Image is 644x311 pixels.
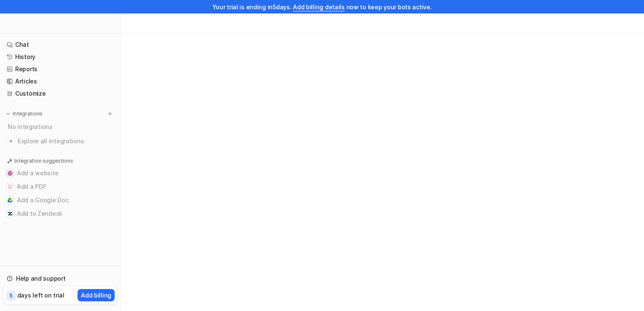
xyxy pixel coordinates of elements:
[9,292,13,300] p: 5
[8,171,13,176] img: Add a website
[14,157,73,165] p: Integration suggestions
[3,51,118,63] a: History
[78,289,115,301] button: Add billing
[5,120,118,134] div: No integrations
[107,111,113,117] img: menu_add.svg
[13,110,43,117] p: Integrations
[3,166,118,180] button: Add a websiteAdd a website
[8,198,13,203] img: Add a Google Doc
[293,3,345,11] a: Add billing details
[5,111,11,117] img: expand menu
[8,184,13,189] img: Add a PDF
[17,291,64,300] p: days left on trial
[7,137,15,145] img: explore all integrations
[3,193,118,207] button: Add a Google DocAdd a Google Doc
[3,180,118,193] button: Add a PDFAdd a PDF
[3,88,118,99] a: Customize
[3,110,45,118] button: Integrations
[3,63,118,75] a: Reports
[3,207,118,220] button: Add to ZendeskAdd to Zendesk
[3,75,118,87] a: Articles
[81,291,111,300] p: Add billing
[8,211,13,216] img: Add to Zendesk
[3,273,118,284] a: Help and support
[3,39,118,51] a: Chat
[3,135,118,147] a: Explore all integrations
[18,134,114,148] span: Explore all integrations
